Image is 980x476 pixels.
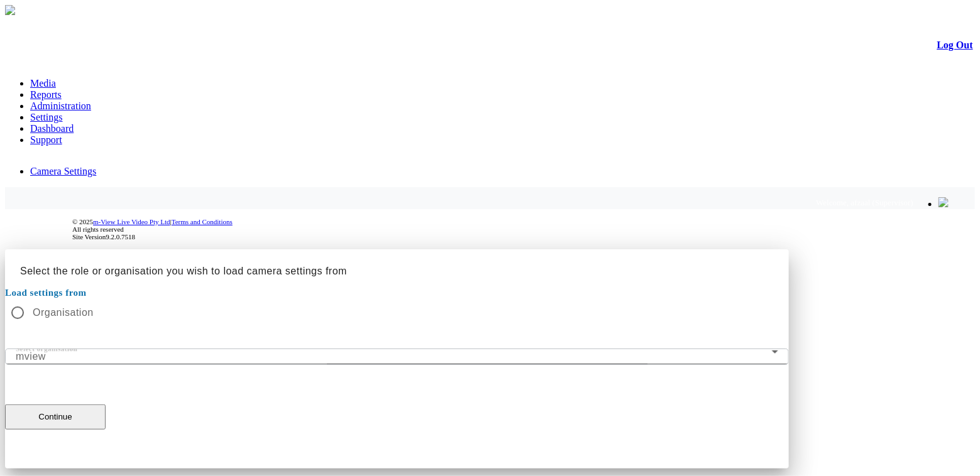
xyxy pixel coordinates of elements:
a: Log Out [937,40,973,50]
img: bell24.png [939,197,949,207]
div: Site Version [72,233,973,241]
label: Organisation [30,305,94,320]
img: arrow-3.png [5,5,15,15]
mat-radio-group: Select an option [5,300,789,325]
a: Media [30,78,56,89]
a: Terms and Conditions [172,218,233,225]
mat-label: Load settings from [5,288,87,298]
a: Administration [30,100,91,111]
button: Continue [5,404,106,430]
a: Dashboard [30,123,74,134]
a: m-View Live Video Pty Ltd [93,218,170,225]
h2: Select the role or organisation you wish to load camera settings from [5,249,789,284]
a: Settings [30,112,63,122]
mat-label: Select organisation [16,345,77,353]
div: © 2025 | All rights reserved [72,218,973,241]
a: Support [30,134,62,145]
span: 9.2.0.7518 [106,233,135,241]
a: Reports [30,89,62,100]
a: Camera Settings [30,166,96,176]
img: DigiCert Secured Site Seal [13,211,63,247]
span: Welcome, afzaal (Supervisor) [816,198,913,207]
